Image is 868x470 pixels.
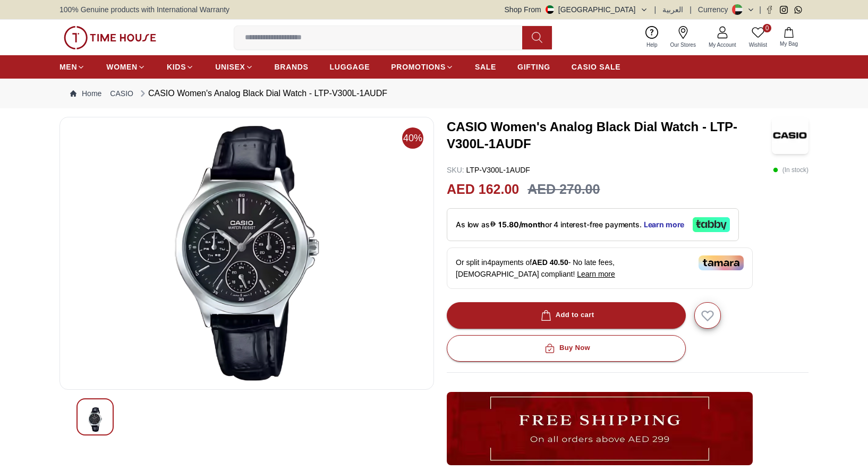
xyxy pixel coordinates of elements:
[577,270,615,278] span: Learn more
[106,57,146,76] a: WOMEN
[167,62,186,72] span: KIDS
[138,87,387,100] div: CASIO Women's Analog Black Dial Watch - LTP-V300L-1AUDF
[704,41,741,49] span: My Account
[330,57,370,76] a: LUGGAGE
[690,4,692,15] span: |
[539,309,594,321] div: Add to cart
[517,62,550,72] span: GIFTING
[773,165,809,175] p: ( In stock )
[447,118,772,152] h3: CASIO Women's Analog Black Dial Watch - LTP-V300L-1AUDF
[517,57,550,76] a: GIFTING
[773,25,804,50] button: My Bag
[106,62,138,72] span: WOMEN
[275,62,309,72] span: BRANDS
[447,180,519,200] h2: AED 162.00
[527,180,600,200] h3: AED 270.00
[69,126,425,381] img: CASIO Women's Analog Black Dial Watch - LTP-V300L-1AUDF
[447,392,753,465] img: ...
[698,4,733,15] div: Currency
[110,88,133,99] a: CASIO
[475,62,496,72] span: SALE
[391,57,454,76] a: PROMOTIONS
[447,165,530,175] p: LTP-V300L-1AUDF
[765,6,773,14] a: Facebook
[776,40,802,48] span: My Bag
[64,26,156,49] img: ...
[642,41,662,49] span: Help
[572,57,621,76] a: CASIO SALE
[447,166,464,174] span: SKU :
[447,302,686,329] button: Add to cart
[447,335,686,362] button: Buy Now
[666,41,700,49] span: Our Stores
[640,24,664,51] a: Help
[86,407,105,432] img: CASIO Women's Analog Black Dial Watch - LTP-V300L-1AUDF
[664,24,702,51] a: Our Stores
[330,62,370,72] span: LUGGAGE
[662,4,683,15] button: العربية
[59,79,809,108] nav: Breadcrumb
[275,57,309,76] a: BRANDS
[794,6,802,14] a: Whatsapp
[59,4,229,15] span: 100% Genuine products with International Warranty
[759,4,761,15] span: |
[402,127,423,149] span: 40%
[743,24,773,51] a: 0Wishlist
[59,57,85,76] a: MEN
[763,24,771,32] span: 0
[699,255,744,270] img: Tamara
[532,258,568,267] span: AED 40.50
[780,6,788,14] a: Instagram
[215,57,253,76] a: UNISEX
[70,88,101,99] a: Home
[167,57,194,76] a: KIDS
[215,62,245,72] span: UNISEX
[546,5,554,14] img: United Arab Emirates
[59,62,77,72] span: MEN
[447,247,753,289] div: Or split in 4 payments of - No late fees, [DEMOGRAPHIC_DATA] compliant!
[654,4,657,15] span: |
[542,342,590,354] div: Buy Now
[391,62,446,72] span: PROMOTIONS
[772,117,809,154] img: CASIO Women's Analog Black Dial Watch - LTP-V300L-1AUDF
[745,41,771,49] span: Wishlist
[505,4,648,15] button: Shop From[GEOGRAPHIC_DATA]
[475,57,496,76] a: SALE
[572,62,621,72] span: CASIO SALE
